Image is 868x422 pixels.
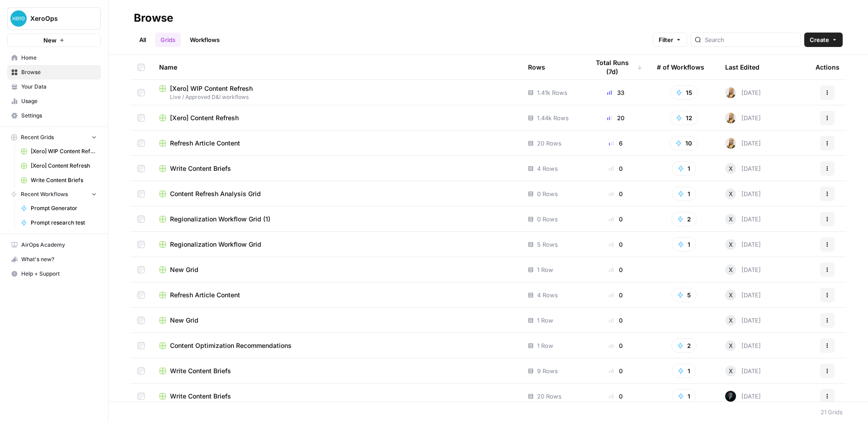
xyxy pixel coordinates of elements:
span: Content Optimization Recommendations [170,341,292,350]
div: 0 [589,164,642,173]
span: X [729,164,733,173]
span: Write Content Briefs [170,392,231,401]
a: Refresh Article Content [159,139,514,148]
img: ygsh7oolkwauxdw54hskm6m165th [725,113,736,123]
span: 1 Row [537,316,553,325]
div: [DATE] [725,113,761,123]
button: Help + Support [7,267,101,281]
div: [DATE] [725,239,761,250]
button: New [7,33,101,47]
span: X [729,291,733,300]
span: 4 Rows [537,291,558,300]
div: 0 [589,291,642,300]
a: Regionalization Workflow Grid [159,240,514,249]
span: Create [810,35,829,44]
span: X [729,189,733,198]
span: AirOps Academy [21,241,97,249]
a: Prompt Generator [17,201,101,216]
a: Home [7,51,101,65]
span: X [729,341,733,350]
button: 1 [672,389,696,403]
div: [DATE] [725,340,761,351]
div: [DATE] [725,315,761,326]
span: [Xero] Content Refresh [31,162,97,170]
span: Write Content Briefs [31,176,97,184]
a: Regionalization Workflow Grid (1) [159,215,514,224]
div: 33 [589,88,642,97]
button: 10 [670,136,698,150]
span: Prompt Generator [31,204,97,212]
span: [Xero] WIP Content Refresh [31,147,97,155]
a: New Grid [159,316,514,325]
div: Actions [816,55,840,80]
a: Write Content Briefs [159,366,514,375]
a: Write Content Briefs [159,164,514,173]
span: Browse [21,68,97,76]
span: Write Content Briefs [170,366,231,375]
button: 15 [670,85,698,100]
button: 12 [670,111,698,125]
div: 0 [589,316,642,325]
span: 1 Row [537,265,553,274]
a: Content Optimization Recommendations [159,341,514,350]
span: New Grid [170,265,198,274]
div: Name [159,55,514,80]
div: 0 [589,341,642,350]
div: [DATE] [725,138,761,149]
button: 1 [672,237,696,252]
span: XeroOps [30,14,85,23]
div: 0 [589,366,642,375]
div: Browse [134,11,173,25]
button: 1 [672,364,696,378]
span: X [729,215,733,224]
div: Rows [528,55,545,80]
div: Total Runs (7d) [589,55,642,80]
button: 2 [671,212,697,226]
a: All [134,33,151,47]
div: [DATE] [725,214,761,225]
button: Workspace: XeroOps [7,7,101,30]
a: Workflows [184,33,225,47]
button: What's new? [7,252,101,267]
div: [DATE] [725,87,761,98]
span: Regionalization Workflow Grid [170,240,261,249]
div: 21 Grids [821,408,843,417]
div: 0 [589,189,642,198]
div: 0 [589,392,642,401]
div: [DATE] [725,188,761,199]
span: 20 Rows [537,392,561,401]
div: [DATE] [725,391,761,402]
div: 0 [589,265,642,274]
div: [DATE] [725,366,761,376]
button: 1 [672,187,696,201]
a: Grids [155,33,181,47]
span: Refresh Article Content [170,139,240,148]
button: Recent Workflows [7,188,101,201]
a: Browse [7,65,101,80]
div: 6 [589,139,642,148]
span: 9 Rows [537,366,558,375]
button: Create [804,33,843,47]
button: Filter [653,33,687,47]
span: 4 Rows [537,164,558,173]
span: Write Content Briefs [170,164,231,173]
span: Usage [21,97,97,105]
a: Your Data [7,80,101,94]
img: ygsh7oolkwauxdw54hskm6m165th [725,87,736,98]
span: New [43,36,57,45]
div: [DATE] [725,264,761,275]
div: [DATE] [725,163,761,174]
a: [Xero] WIP Content Refresh [17,144,101,159]
a: [Xero] Content Refresh [159,113,514,122]
div: Last Edited [725,55,759,80]
img: ilf5qirlu51qf7ak37srxb41cqxu [725,391,736,402]
span: X [729,316,733,325]
span: Regionalization Workflow Grid (1) [170,215,270,224]
span: Home [21,54,97,62]
span: 0 Rows [537,189,558,198]
span: 0 Rows [537,215,558,224]
span: X [729,265,733,274]
a: Content Refresh Analysis Grid [159,189,514,198]
button: 1 [672,161,696,176]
